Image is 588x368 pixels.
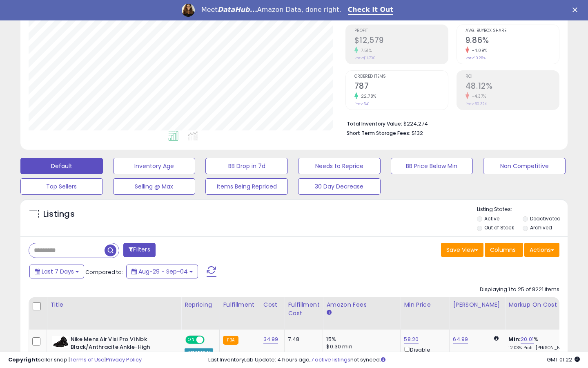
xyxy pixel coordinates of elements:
span: Last 7 Days [42,267,74,276]
div: seller snap | | [8,356,142,364]
div: Close [572,7,581,12]
button: Filters [123,243,155,257]
div: [PERSON_NAME] [453,301,501,309]
a: 58.20 [404,335,419,343]
button: Needs to Reprice [298,158,381,174]
span: Columns [490,246,516,254]
label: Archived [530,224,552,231]
h2: 787 [354,81,448,92]
small: Amazon Fees. [326,309,331,316]
i: DataHub... [218,6,257,13]
span: Profit [354,29,448,33]
button: Save View [441,243,483,257]
div: Amazon Fees [326,301,397,309]
small: Prev: 641 [354,101,370,106]
a: 64.99 [453,335,468,343]
span: OFF [203,337,216,343]
b: Total Inventory Value: [347,120,402,127]
div: Title [50,301,178,309]
span: 2025-09-12 01:22 GMT [547,356,580,364]
div: % [508,336,576,351]
a: 20.01 [521,335,534,343]
button: BB Drop in 7d [205,158,288,174]
h2: 48.12% [465,81,559,92]
span: Avg. Buybox Share [465,29,559,33]
button: Actions [524,243,559,257]
div: Markup on Cost [508,301,579,309]
b: Short Term Storage Fees: [347,130,410,137]
span: $132 [412,129,423,137]
img: Profile image for Georgie [182,4,195,17]
button: Inventory Age [113,158,196,174]
div: Last InventoryLab Update: 4 hours ago, not synced. [208,356,580,364]
label: Deactivated [530,215,561,222]
div: Repricing [185,301,216,309]
div: 7.48 [288,336,316,343]
button: Columns [485,243,523,257]
div: Meet Amazon Data, done right. [201,6,341,14]
div: Fulfillment [223,301,256,309]
h5: Listings [43,209,75,220]
p: Listing States: [477,206,568,213]
b: Nike Mens Air Visi Pro Vi Nbk Black/Anthracite Ankle-High Nubuck Basketball Shoe - 10M [71,336,170,361]
div: $0.30 min [326,343,394,350]
a: Terms of Use [70,356,105,364]
h2: 9.86% [465,36,559,47]
small: -4.09% [469,47,488,54]
a: Privacy Policy [106,356,142,364]
span: ON [186,337,196,343]
button: 30 Day Decrease [298,178,381,195]
small: FBA [223,336,238,345]
li: $224,274 [347,118,553,128]
strong: Copyright [8,356,38,364]
small: Prev: $11,700 [354,56,376,61]
div: 15% [326,336,394,343]
a: 34.99 [263,335,278,343]
button: Top Sellers [20,178,103,195]
button: Selling @ Max [113,178,196,195]
button: Last 7 Days [29,265,84,278]
button: Default [20,158,103,174]
div: Min Price [404,301,446,309]
div: Fulfillment Cost [288,301,319,318]
small: -4.37% [469,93,486,99]
button: BB Price Below Min [391,158,473,174]
button: Non Competitive [483,158,566,174]
img: 41yk2af1hzL._SL40_.jpg [52,336,69,348]
span: Compared to: [85,268,123,276]
button: Aug-29 - Sep-04 [126,265,198,278]
span: ROI [465,74,559,79]
small: Prev: 10.28% [465,56,486,61]
small: 22.78% [358,93,376,99]
div: Displaying 1 to 25 of 8221 items [480,286,559,294]
span: Aug-29 - Sep-04 [138,267,188,276]
span: Ordered Items [354,74,448,79]
a: Check It Out [348,6,394,15]
div: Cost [263,301,281,309]
small: Prev: 50.32% [465,101,487,106]
a: 7 active listings [311,356,350,364]
b: Min: [508,335,521,343]
th: The percentage added to the cost of goods (COGS) that forms the calculator for Min & Max prices. [505,297,583,330]
h2: $12,579 [354,36,448,47]
label: Active [484,215,499,222]
button: Items Being Repriced [205,178,288,195]
small: 7.51% [358,47,372,54]
label: Out of Stock [484,224,514,231]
